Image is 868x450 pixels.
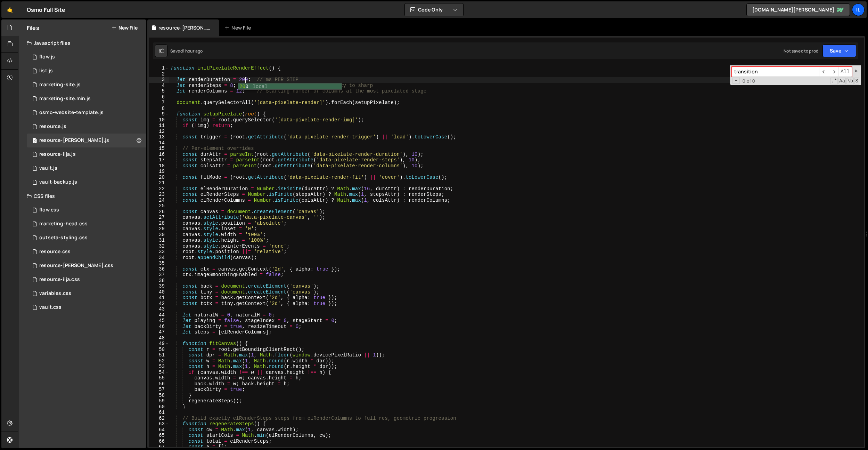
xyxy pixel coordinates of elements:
div: 9 [149,111,169,117]
div: 38 [149,278,169,284]
span: Whole Word Search [846,78,854,85]
div: 3 [149,77,169,83]
div: 65 [149,433,169,439]
span: ​ [829,67,838,77]
div: 61 [149,410,169,416]
span: Search In Selection [854,78,859,85]
div: resource-[PERSON_NAME].css [39,263,113,269]
div: 4 [149,83,169,89]
div: resource.css [39,249,71,255]
div: 10598/27496.css [27,287,146,300]
div: Not saved to prod [784,48,818,54]
div: 46 [149,324,169,330]
span: RegExp Search [830,78,838,85]
div: 23 [149,192,169,198]
div: marketing-head.css [39,221,88,227]
div: 62 [149,416,169,421]
h2: Files [27,24,39,32]
div: marketing-site.js [39,82,81,88]
div: 16 [149,152,169,158]
div: flow.js [39,54,55,60]
div: 10598/26158.js [27,64,146,78]
div: 35 [149,260,169,266]
span: Alt-Enter [838,67,852,77]
div: 55 [149,375,169,381]
div: 45 [149,318,169,324]
div: 36 [149,266,169,272]
div: 44 [149,312,169,318]
div: outseta-styling.css [39,235,88,241]
div: 10598/25099.css [27,300,146,314]
div: 10598/27699.css [27,245,146,259]
div: 57 [149,387,169,393]
div: 10598/27703.css [27,273,146,287]
div: 41 [149,295,169,301]
button: New File [112,25,138,31]
div: 10 [149,117,169,123]
div: 42 [149,301,169,307]
div: osmo-website-template.js [39,110,104,116]
div: 10598/27705.js [27,120,146,134]
div: 10598/28787.js [27,92,146,106]
button: Save [822,45,856,57]
div: 64 [149,427,169,433]
div: 10598/27702.css [27,259,146,273]
div: 7 [149,100,169,106]
div: vault-backup.js [39,179,77,185]
div: 8 [149,106,169,112]
div: 10598/28175.css [27,217,146,231]
div: 26 [149,209,169,215]
div: 18 [149,163,169,169]
div: 28 [149,220,169,226]
button: Code Only [405,3,463,16]
div: 60 [149,404,169,410]
div: 58 [149,393,169,399]
div: 1 [149,65,169,71]
div: CSS files [18,189,146,203]
span: ​ [819,67,829,77]
div: 11 [149,123,169,129]
a: 🤙 [1,1,18,18]
div: 14 [149,140,169,146]
div: 5 [149,88,169,94]
div: resource-[PERSON_NAME].js [39,137,109,144]
div: Osmo Full Site [27,6,65,14]
div: 10598/27700.js [27,147,146,161]
span: 0 [33,138,37,144]
div: 29 [149,226,169,232]
div: 39 [149,283,169,289]
a: [DOMAIN_NAME][PERSON_NAME] [746,3,850,16]
a: Il [852,3,865,16]
div: list.js [39,68,53,74]
div: 10598/25101.js [27,175,146,189]
div: 30 [149,232,169,238]
div: vault.js [39,165,57,171]
div: 56 [149,381,169,387]
input: Search for [732,67,819,77]
div: 50 [149,347,169,353]
div: 6 [149,94,169,100]
div: 10598/27701.js [27,134,146,147]
div: 48 [149,335,169,341]
div: vault.css [39,304,62,311]
div: 31 [149,238,169,243]
span: CaseSensitive Search [838,78,846,85]
div: resource-ilja.css [39,276,80,283]
div: 67 [149,444,169,450]
div: 51 [149,352,169,358]
div: 59 [149,398,169,404]
div: 47 [149,329,169,335]
div: 66 [149,439,169,444]
div: 10598/28174.js [27,78,146,92]
div: 10598/24130.js [27,161,146,175]
div: 20 [149,175,169,180]
div: 52 [149,358,169,364]
div: 32 [149,243,169,249]
div: 19 [149,169,169,175]
div: flow.css [39,207,59,213]
div: 27 [149,215,169,220]
div: 49 [149,341,169,347]
span: 0 of 0 [740,78,758,84]
div: 40 [149,289,169,295]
